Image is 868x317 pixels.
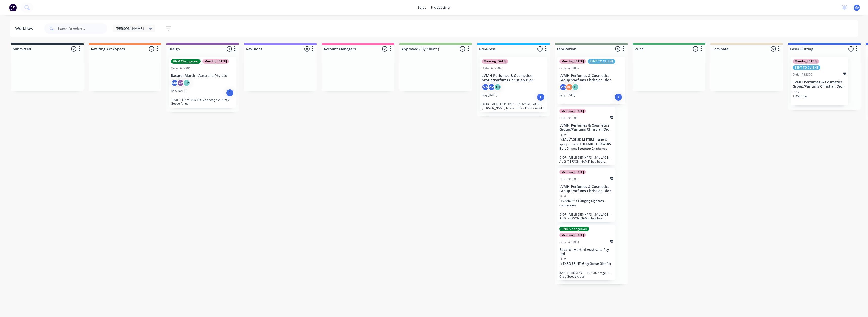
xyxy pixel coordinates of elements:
[793,72,812,77] div: Order #32802
[559,137,563,142] span: 1 x
[559,123,613,132] p: LVMH Perfumes & Cosmetics Group/Parfums Christian Dior
[494,83,501,91] div: + 4
[559,74,623,82] p: LVMH Perfumes & Cosmetics Group/Parfums Christian Dior
[559,59,586,64] div: Meeting [DATE]
[482,102,545,110] p: DIOR - MELB DEP HPP3 - SAUVAGE - AUG [PERSON_NAME] has been booked to install this [PERSON_NAME] ...
[559,240,579,245] div: Order #32901
[793,59,819,64] div: Meeting [DATE]
[854,5,859,10] span: MA
[559,184,613,193] p: LVMH Perfumes & Cosmetics Group/Parfums Christian Dior
[429,4,453,11] div: productivity
[559,66,579,71] div: Order #32802
[202,59,229,64] div: Meeting [DATE]
[559,137,611,151] span: SAUVAGE 3D LETTERS - print & spray chrome LOCKABLE DRAWERS BUILD - small counter 2x shelves
[559,233,586,237] div: Meeting [DATE]
[171,89,186,93] p: Req. [DATE]
[559,109,586,113] div: Meeting [DATE]
[614,93,622,101] div: I
[482,93,497,97] p: Req. [DATE]
[171,98,234,105] p: 32901 - HNM SYD LTC Cat. Stage 2 - Grey Goose Altius
[415,4,429,11] div: sales
[171,59,201,64] div: HNM Changeover
[557,225,615,281] div: HNM ChangeoverMeeting [DATE]Order #32901Bacardi Martini Australia Pty LtdPO #1x1X 3D PRINT: Grey ...
[482,66,502,71] div: Order #32809
[15,25,36,32] div: Workflow
[557,107,615,166] div: Meeting [DATE]Order #32809LVMH Perfumes & Cosmetics Group/Parfums Christian DiorPO #1xSAUVAGE 3D ...
[559,83,567,91] div: MA
[559,199,604,207] span: CANOPY + Hanging Lightbox connection
[559,133,566,137] p: PO #
[482,74,545,82] p: LVMH Perfumes & Cosmetics Group/Parfums Christian Dior
[537,93,545,101] div: I
[171,79,178,87] div: MA
[793,80,846,89] p: LVMH Perfumes & Cosmetics Group/Parfums Christian Dior
[559,156,613,163] p: DIOR - MELB DEP HPP3 - SAUVAGE - AUG [PERSON_NAME] has been booked to install this [PERSON_NAME] ...
[565,83,573,91] div: BB
[796,94,807,98] span: Canopy
[559,194,566,199] p: PO #
[171,66,191,71] div: Order #32901
[559,116,579,120] div: Order #32809
[559,213,613,220] p: DIOR - MELB DEP HPP3 - SAUVAGE - AUG [PERSON_NAME] has been booked to install this [PERSON_NAME] ...
[226,89,234,97] div: I
[559,170,586,174] div: Meeting [DATE]
[793,65,820,70] div: SENT TO CLIENT
[563,261,611,266] span: 1X 3D PRINT: Grey Goose Glorifier
[482,83,489,91] div: MA
[793,90,799,94] p: PO #
[793,94,796,98] span: 1 x
[171,74,234,78] p: Bacardi Martini Australia Pty Ltd
[559,199,563,203] span: 1 x
[559,177,579,181] div: Order #32809
[58,23,107,34] input: Search for orders...
[559,271,613,278] p: 32901 - HNM SYD LTC Cat. Stage 2 - Grey Goose Altius
[791,57,848,105] div: Meeting [DATE]SENT TO CLIENTOrder #32802LVMH Perfumes & Cosmetics Group/Parfums Christian DiorPO ...
[559,248,613,256] p: Bacardi Martini Australia Pty Ltd
[588,59,615,64] div: SENT TO CLIENT
[480,57,547,112] div: Meeting [DATE]Order #32809LVMH Perfumes & Cosmetics Group/Parfums Christian DiorMAAV+4Req.[DATE]I...
[177,79,184,87] div: AP
[169,57,236,108] div: HNM ChangeoverMeeting [DATE]Order #32901Bacardi Martini Australia Pty LtdMAAP+2Req.[DATE]I32901 -...
[183,79,191,87] div: + 2
[557,168,615,222] div: Meeting [DATE]Order #32809LVMH Perfumes & Cosmetics Group/Parfums Christian DiorPO #1xCANOPY + Ha...
[9,4,17,11] img: Factory
[482,59,508,64] div: Meeting [DATE]
[572,83,579,91] div: + 5
[559,227,589,231] div: HNM Changeover
[557,57,625,104] div: Meeting [DATE]SENT TO CLIENTOrder #32802LVMH Perfumes & Cosmetics Group/Parfums Christian DiorMAB...
[116,26,144,31] span: [PERSON_NAME]
[488,83,495,91] div: AV
[559,257,566,261] p: PO #
[559,93,575,97] p: Req. [DATE]
[559,261,563,266] span: 1 x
